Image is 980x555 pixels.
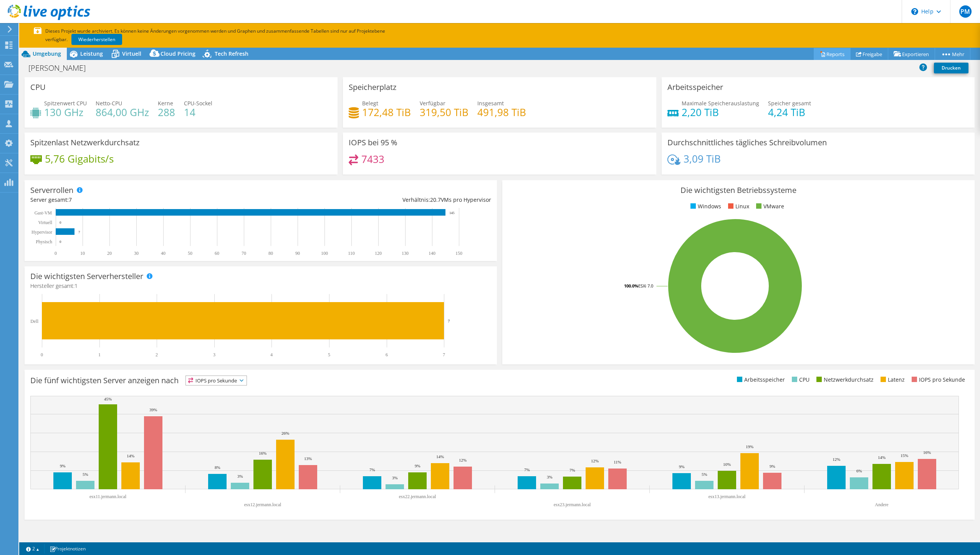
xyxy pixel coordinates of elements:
[71,34,122,45] a: Wiederherstellen
[833,457,840,462] text: 12%
[321,251,328,256] text: 100
[735,376,785,384] li: Arbeitsspeicher
[569,468,575,472] text: 7%
[237,474,243,479] text: 3%
[477,100,504,107] span: Insgesamt
[80,251,85,256] text: 10
[402,251,409,256] text: 130
[98,352,101,357] text: 1
[80,50,103,57] span: Leistung
[215,251,219,256] text: 60
[768,100,811,107] span: Speicher gesamt
[667,83,723,91] h3: Arbeitsspeicher
[420,100,445,107] span: Verfügbar
[104,397,112,401] text: 45%
[362,100,378,107] span: Belegt
[689,202,721,211] li: Windows
[770,464,775,469] text: 9%
[30,319,38,324] text: Dell
[215,465,220,470] text: 8%
[790,376,809,384] li: CPU
[369,467,375,472] text: 7%
[901,453,908,458] text: 15%
[25,64,98,72] h1: [PERSON_NAME]
[304,456,312,461] text: 13%
[349,83,396,91] h3: Speicherplatz
[911,8,918,15] svg: \n
[83,472,88,477] text: 5%
[624,283,638,289] tspan: 100.0%
[888,48,935,60] a: Exportieren
[74,282,78,289] span: 1
[268,251,273,256] text: 80
[55,251,57,256] text: 0
[30,272,143,281] h3: Die wichtigsten Serverhersteller
[30,186,73,194] h3: Serverrollen
[399,494,436,499] text: esx22.jermann.local
[60,221,61,224] text: 0
[375,251,382,256] text: 120
[30,196,261,204] div: Server gesamt:
[122,50,141,57] span: Virtuell
[349,138,397,147] h3: IOPS bei 95 %
[856,469,862,473] text: 6%
[923,450,931,455] text: 16%
[709,494,746,499] text: esx13.jermann.local
[31,229,52,235] text: Hypervisor
[392,475,398,480] text: 3%
[244,502,281,507] text: esx12.jermann.local
[156,352,158,357] text: 2
[60,464,66,468] text: 9%
[614,460,621,464] text: 11%
[875,502,888,507] text: Andere
[935,48,970,60] a: Mehr
[547,475,553,479] text: 3%
[959,5,972,18] span: PM
[96,108,149,116] h4: 864,00 GHz
[682,100,759,107] span: Maximale Speicherauslastung
[186,376,247,385] span: IOPS pro Sekunde
[667,138,827,147] h3: Durchschnittliches tägliches Schreibvolumen
[158,108,175,116] h4: 288
[158,100,173,107] span: Kerne
[638,283,653,289] tspan: ESXi 7.0
[436,454,444,459] text: 14%
[30,83,46,91] h3: CPU
[107,251,112,256] text: 20
[36,239,52,244] text: Physisch
[96,100,122,107] span: Netto-CPU
[242,251,246,256] text: 70
[723,462,731,467] text: 10%
[934,63,968,73] a: Drucken
[814,376,874,384] li: Netzwerkdurchsatz
[679,464,685,469] text: 9%
[879,376,905,384] li: Latenz
[726,202,749,211] li: Linux
[184,108,212,116] h4: 14
[35,210,52,216] text: Gast-VM
[420,108,468,116] h4: 319,50 TiB
[746,444,753,449] text: 19%
[878,455,886,460] text: 14%
[591,459,599,463] text: 12%
[161,251,166,256] text: 40
[89,494,127,499] text: esx11.jermann.local
[21,544,45,553] a: 2
[754,202,784,211] li: VMware
[455,251,462,256] text: 150
[44,544,91,553] a: Projektnotizen
[34,27,410,44] p: Dieses Projekt wurde archiviert. Es können keine Änderungen vorgenommen werden und Graphen und zu...
[814,48,851,60] a: Reports
[270,352,273,357] text: 4
[415,464,420,468] text: 9%
[386,352,388,357] text: 6
[78,230,80,234] text: 7
[30,282,491,290] h4: Hersteller gesamt:
[448,319,450,323] text: 7
[184,100,212,107] span: CPU-Sockel
[362,108,411,116] h4: 172,48 TiB
[44,108,87,116] h4: 130 GHz
[38,220,52,225] text: Virtuell
[477,108,526,116] h4: 491,98 TiB
[33,50,61,57] span: Umgebung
